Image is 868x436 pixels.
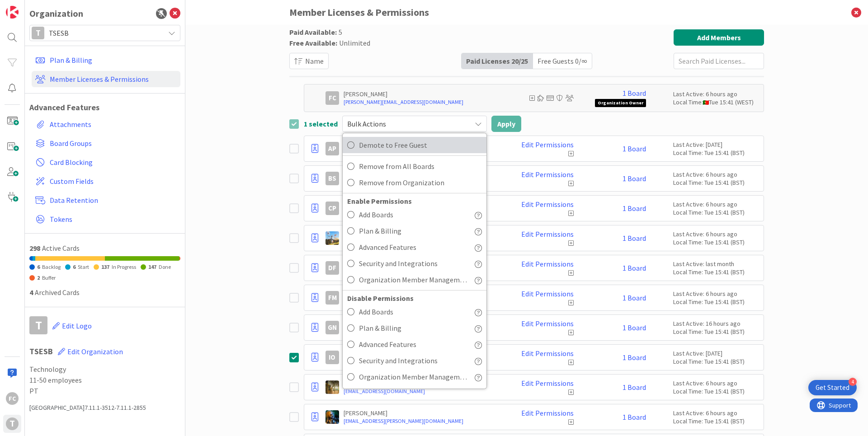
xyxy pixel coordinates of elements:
[29,287,180,298] div: Archived Cards
[521,290,574,298] a: Edit Permissions
[521,260,574,268] a: Edit Permissions
[42,274,56,281] span: Buffer
[289,38,337,47] span: Free Available:
[289,53,329,69] button: Name
[67,347,123,356] span: Edit Organization
[623,413,646,421] a: 1 Board
[343,369,486,385] a: Organization Member Management
[73,263,75,270] span: 6
[50,157,177,168] span: Card Blocking
[32,211,180,227] a: Tokens
[29,403,180,413] div: [GEOGRAPHIC_DATA] 7.11.1-3512-7.11.1-2855
[343,336,486,352] a: Advanced Features
[305,56,324,66] span: Name
[304,118,338,129] span: 1 selected
[623,383,646,391] a: 1 Board
[37,274,40,281] span: 2
[49,27,160,39] span: TSESB
[673,141,759,149] div: Last Active: [DATE]
[673,290,759,298] div: Last Active: 6 hours ago
[343,304,486,320] a: Add Boards
[344,409,501,417] p: [PERSON_NAME]
[343,174,486,191] a: Remove from Organization
[325,380,339,394] img: JC
[343,272,486,288] a: Organization Member Management
[50,195,177,206] span: Data Retention
[343,320,486,336] a: Plan & Billing
[359,224,468,238] span: Plan & Billing
[29,243,180,253] div: Active Cards
[347,117,467,130] span: Bulk Actions
[673,208,759,216] div: Local Time: Tue 15:41 (BST)
[359,273,468,286] span: Organization Member Management
[673,178,759,187] div: Local Time: Tue 15:41 (BST)
[325,142,339,155] div: AP
[50,176,177,187] span: Custom Fields
[101,263,109,270] span: 137
[57,342,123,361] button: Edit Organization
[521,230,574,238] a: Edit Permissions
[6,417,19,430] div: T
[325,321,339,334] div: GN
[521,319,574,328] a: Edit Permissions
[359,370,468,384] span: Organization Member Management
[339,28,342,37] span: 5
[673,357,759,366] div: Local Time: Tue 15:41 (BST)
[32,116,180,132] a: Attachments
[359,305,468,319] span: Add Boards
[623,264,646,272] a: 1 Board
[325,231,339,245] img: DG
[623,89,646,97] a: 1 Board
[491,116,521,132] button: Apply
[148,263,156,270] span: 147
[359,321,468,335] span: Plan & Billing
[6,392,19,405] div: FC
[29,316,47,334] div: T
[673,387,759,395] div: Local Time: Tue 15:41 (BST)
[29,103,180,113] h1: Advanced Features
[52,316,92,335] button: Edit Logo
[533,53,592,69] div: Free Guests 0 / ∞
[703,100,709,105] img: pt.png
[19,1,41,12] span: Support
[62,321,92,330] span: Edit Logo
[32,27,44,39] div: T
[343,158,486,174] a: Remove from All Boards
[343,255,486,272] a: Security and Integrations
[462,53,533,69] div: Paid Licenses 20 / 25
[159,263,171,270] span: Done
[849,378,857,386] div: 4
[673,268,759,276] div: Local Time: Tue 15:41 (BST)
[289,28,337,37] span: Paid Available:
[343,223,486,239] a: Plan & Billing
[359,176,482,189] span: Remove from Organization
[325,291,339,305] div: FM
[32,135,180,151] a: Board Groups
[50,138,177,149] span: Board Groups
[343,196,486,206] div: Enable Permissions
[344,417,501,425] a: [EMAIL_ADDRESS][PERSON_NAME][DOMAIN_NAME]
[325,410,339,424] img: JC
[673,328,759,336] div: Local Time: Tue 15:41 (BST)
[343,352,486,369] a: Security and Integrations
[623,323,646,332] a: 1 Board
[623,353,646,361] a: 1 Board
[673,230,759,238] div: Last Active: 6 hours ago
[343,239,486,255] a: Advanced Features
[595,99,646,107] span: Organization Owner
[673,149,759,157] div: Local Time: Tue 15:41 (BST)
[673,238,759,246] div: Local Time: Tue 15:41 (BST)
[521,409,574,417] a: Edit Permissions
[673,319,759,328] div: Last Active: 16 hours ago
[673,200,759,208] div: Last Active: 6 hours ago
[29,7,83,20] div: Organization
[343,206,486,223] a: Add Boards
[816,383,849,392] div: Get Started
[673,90,759,98] div: Last Active: 6 hours ago
[29,244,40,253] span: 298
[32,52,180,68] a: Plan & Billing
[29,364,180,375] span: Technology
[359,257,468,270] span: Security and Integrations
[673,170,759,178] div: Last Active: 6 hours ago
[359,138,482,152] span: Demote to Free Guest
